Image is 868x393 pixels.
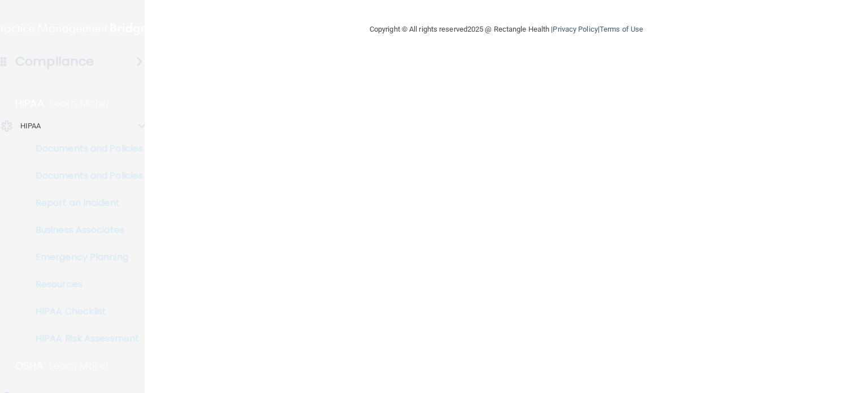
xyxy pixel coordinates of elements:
p: Documents and Policies [7,143,162,154]
a: Terms of Use [600,25,643,33]
p: Emergency Planning [7,252,162,263]
p: Documents and Policies [7,170,162,182]
div: Copyright © All rights reserved 2025 @ Rectangle Health | | [300,11,713,47]
p: HIPAA Risk Assessment [7,333,162,344]
p: OSHA [15,359,44,373]
p: HIPAA [15,97,44,110]
h4: Compliance [15,54,94,70]
p: HIPAA [20,119,41,133]
p: HIPAA Checklist [7,306,162,317]
p: Resources [7,279,162,290]
a: Privacy Policy [553,25,597,33]
p: Learn More! [49,359,109,373]
p: Business Associates [7,224,162,236]
p: Learn More! [50,97,110,110]
p: Report an Incident [7,197,162,209]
